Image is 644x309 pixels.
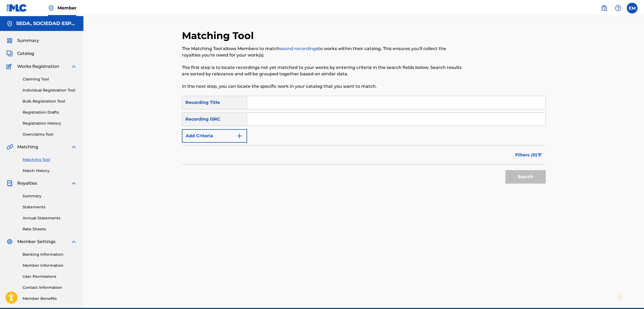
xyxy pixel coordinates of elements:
[17,50,34,57] span: Catalog
[17,63,59,70] span: Works Registration
[23,157,77,163] a: Matching Tool
[6,37,13,44] img: Summary
[71,180,77,187] img: expand
[48,5,54,11] img: Top Rightsholder
[23,99,77,104] a: Bulk Registration Tool
[23,252,77,257] a: Banking Information
[6,37,39,44] a: SummarySummary
[23,168,77,174] a: Match History
[6,144,13,150] img: Matching
[6,180,13,187] img: Royalties
[601,5,607,11] img: search
[23,263,77,268] a: Member Information
[17,238,55,245] span: Member Settings
[280,46,318,51] a: sound recordings
[6,50,34,57] a: CatalogCatalog
[23,285,77,290] a: Contact Information
[537,153,542,157] img: filter
[71,144,77,150] img: expand
[23,110,77,115] a: Registration Drafts
[182,96,546,186] form: Search Form
[615,5,621,11] img: help
[23,193,77,199] a: Summary
[71,63,77,70] img: expand
[6,50,13,57] img: Catalog
[236,133,243,139] img: 9d2ae6d4665cec9f34b9.svg
[6,238,13,245] img: Member Settings
[16,20,77,27] h5: SEDA, SOCIEDAD ESPAÑOLA DE DERECHOS DE AUTOR (SEDA)
[182,30,256,42] h2: Matching Tool
[17,180,37,187] span: Royalties
[629,212,644,256] iframe: Resource Center
[182,64,462,77] p: The first step is to locate recordings not yet matched to your works by entering criteria in the ...
[515,152,537,158] span: Filters ( 0 )
[6,63,13,70] img: Works Registration
[23,226,77,232] a: Rate Sheets
[23,76,77,82] a: Claiming Tool
[6,4,27,12] img: MLC Logo
[599,3,610,13] a: Public Search
[6,20,13,27] img: Accounts
[23,132,77,137] a: Overclaims Tool
[613,3,624,13] div: Help
[619,289,622,305] div: Arrastrar
[17,144,38,150] span: Matching
[182,45,462,58] p: The Matching Tool allows Members to match to works within their catalog. This ensures you'll coll...
[58,5,76,11] span: Member
[23,121,77,126] a: Registration History
[23,215,77,221] a: Annual Statements
[23,87,77,93] a: Individual Registration Tool
[627,3,638,13] div: User Menu
[182,129,247,143] button: Add Criteria
[23,204,77,210] a: Statements
[23,274,77,279] a: User Permissions
[17,37,39,44] span: Summary
[23,296,77,301] a: Member Benefits
[71,238,77,245] img: expand
[512,148,546,162] button: Filters (0)
[182,83,462,90] p: In the next step, you can locate the specific work in your catalog that you want to match.
[617,283,644,309] div: Widget de chat
[617,283,644,309] iframe: Chat Widget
